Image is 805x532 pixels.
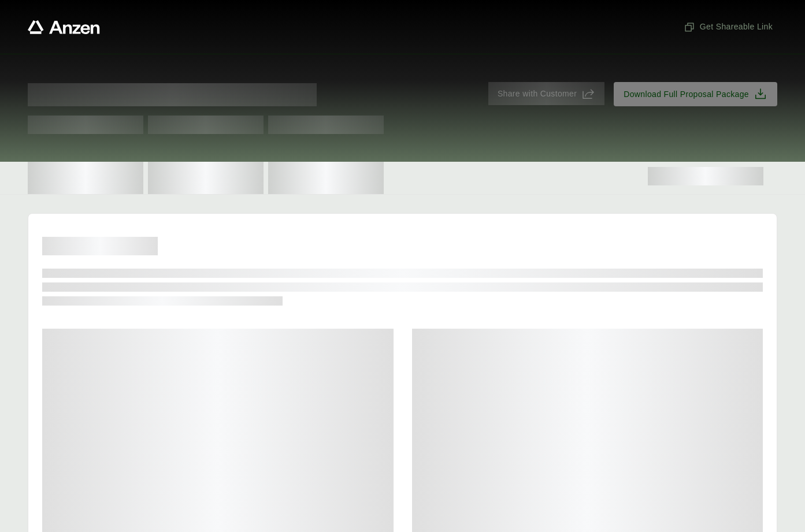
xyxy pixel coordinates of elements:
button: Get Shareable Link [679,16,777,38]
span: Test [268,116,384,134]
span: Proposal for [28,83,317,106]
span: Test [148,116,264,134]
span: Get Shareable Link [684,21,773,33]
a: Anzen website [28,20,100,34]
span: Share with Customer [498,88,577,100]
span: Test [28,116,143,134]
